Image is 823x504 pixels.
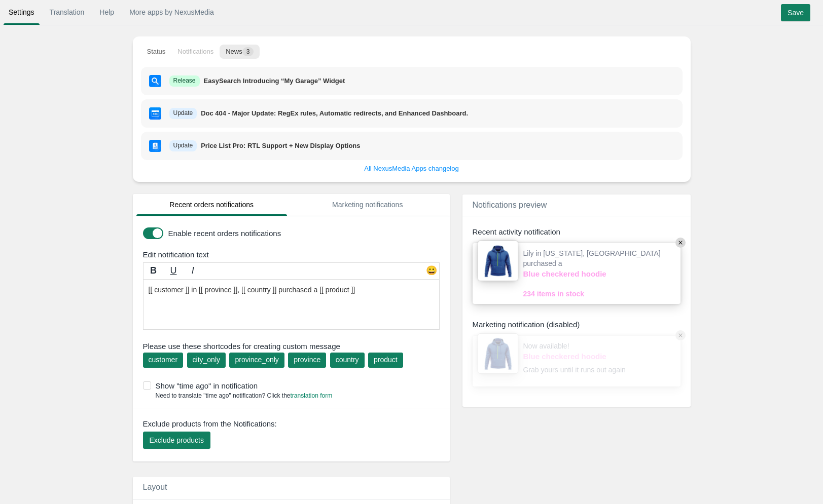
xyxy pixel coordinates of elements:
[523,248,675,289] div: Lily in [US_STATE], [GEOGRAPHIC_DATA] purchased a
[204,76,345,86] p: EasySearch Introducing “My Garage” Widget
[242,47,254,56] span: 3
[143,279,440,330] textarea: [[ customer ]] in [[ province ]], [[ country ]] purchased a [[ product ]]
[169,140,197,151] span: Update
[143,392,333,400] div: Need to translate "time ago" notification? Click the
[220,45,260,59] button: News3
[523,289,585,299] span: 234 items in stock
[143,341,440,352] span: Please use these shortcodes for creating custom message
[150,265,157,276] b: B
[364,164,458,174] a: All NexusMedia Apps changelog
[478,241,518,281] img: 80x80_sample.jpg
[781,4,810,21] input: Save
[169,75,200,87] span: Release
[124,3,219,21] a: More apps by NexusMedia
[523,351,630,362] a: Blue checkered hoodie
[168,228,437,239] label: Enable recent orders notifications
[235,355,278,365] div: province_only
[150,436,204,444] span: Exclude products
[141,45,172,59] button: Status
[523,341,630,381] div: Now available! Grab yours until it runs out again
[336,355,359,365] div: country
[193,355,220,365] div: city_only
[294,355,320,365] div: province
[143,418,277,429] span: Exclude products from the Notifications:
[141,132,683,160] a: Update Price List Pro: RTL Support + New Display Options
[149,355,178,365] div: customer
[4,3,40,21] a: Settings
[141,67,683,95] a: Release EasySearch Introducing “My Garage” Widget
[143,380,445,391] label: Show "time ago" in notification
[45,3,90,21] a: Translation
[523,268,630,279] a: Blue checkered hoodie
[143,483,167,491] span: Layout
[143,432,210,449] button: Exclude products
[201,141,360,151] p: Price List Pro: RTL Support + New Display Options
[94,3,119,21] a: Help
[424,264,439,280] div: 😀
[291,392,333,399] a: translation form
[141,99,683,128] a: Update Doc 404 - Major Update: RegEx rules, Automatic redirects, and Enhanced Dashboard.
[136,194,288,216] a: Recent orders notifications
[169,108,197,119] span: Update
[478,333,518,374] img: 80x80_sample.jpg
[170,265,176,276] u: U
[374,355,398,365] div: product
[201,109,468,119] p: Doc 404 - Major Update: RegEx rules, Automatic redirects, and Enhanced Dashboard.
[473,201,547,209] span: Notifications preview
[473,226,681,237] div: Recent activity notification
[192,265,194,276] i: I
[292,194,443,216] a: Marketing notifications
[135,249,452,260] div: Edit notification text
